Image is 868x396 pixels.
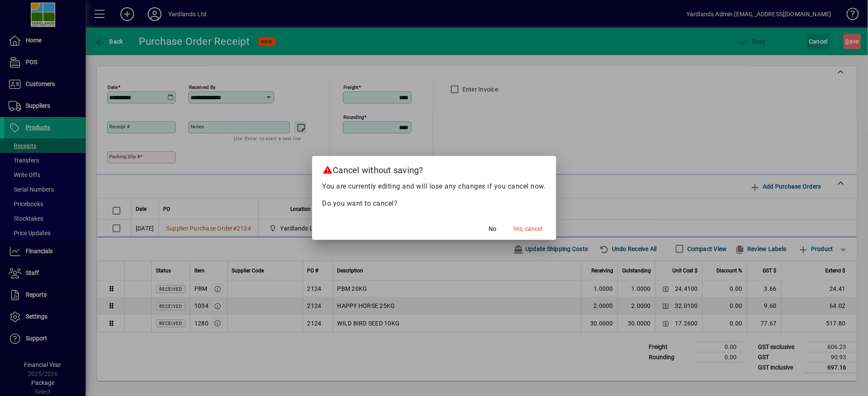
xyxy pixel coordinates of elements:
button: Yes, cancel [510,221,546,236]
p: Do you want to cancel? [322,198,546,209]
span: Yes, cancel [513,225,543,233]
p: You are currently editing and will lose any changes if you cancel now. [322,181,546,192]
span: No [489,225,497,233]
h2: Cancel without saving? [312,156,556,181]
button: No [479,221,507,236]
